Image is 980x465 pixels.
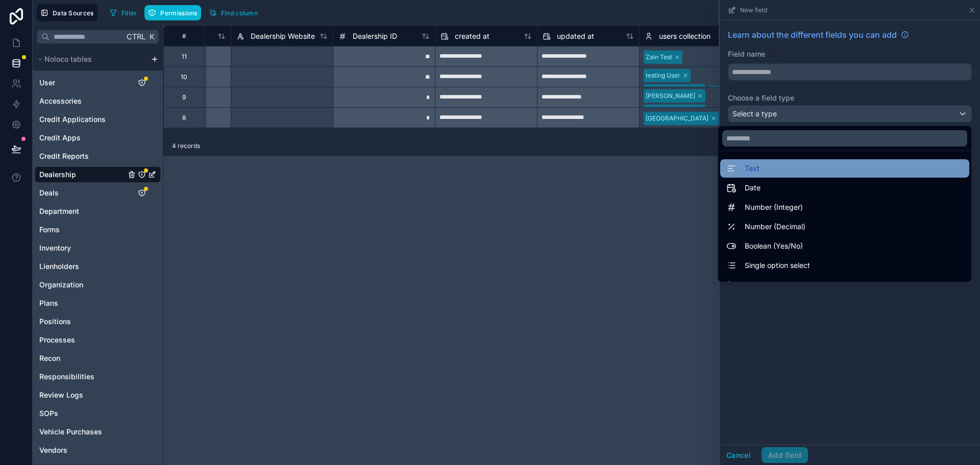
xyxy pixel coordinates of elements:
[121,9,137,17] span: Filter
[745,201,803,213] span: Number (Integer)
[557,31,594,41] span: updated at
[148,33,155,40] span: K
[646,53,672,62] div: Zain Test
[646,107,695,116] div: [PERSON_NAME]
[745,221,805,233] span: Number (Decimal)
[659,31,710,41] span: users collection
[251,31,315,41] span: Dealership Website
[171,32,197,40] div: #
[745,162,759,175] span: Text
[455,31,489,41] span: created at
[172,142,200,150] span: 4 records
[53,9,94,17] span: Data Sources
[144,5,205,20] a: Permissions
[646,71,680,80] div: testing User
[160,9,197,17] span: Permissions
[144,5,201,20] button: Permissions
[353,31,397,41] span: Dealership ID
[126,30,146,43] span: Ctrl
[745,182,761,194] span: Date
[37,4,97,21] button: Data Sources
[646,114,708,123] div: [GEOGRAPHIC_DATA]
[745,279,816,291] span: Multiple option select
[205,5,261,20] button: Find column
[106,5,141,20] button: Filter
[182,114,186,122] div: 8
[221,9,258,17] span: Find column
[182,93,186,102] div: 9
[182,53,187,61] div: 11
[646,91,695,101] div: [PERSON_NAME]
[646,86,695,95] div: [PERSON_NAME]
[181,73,187,81] div: 10
[745,240,803,252] span: Boolean (Yes/No)
[745,259,810,272] span: Single option select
